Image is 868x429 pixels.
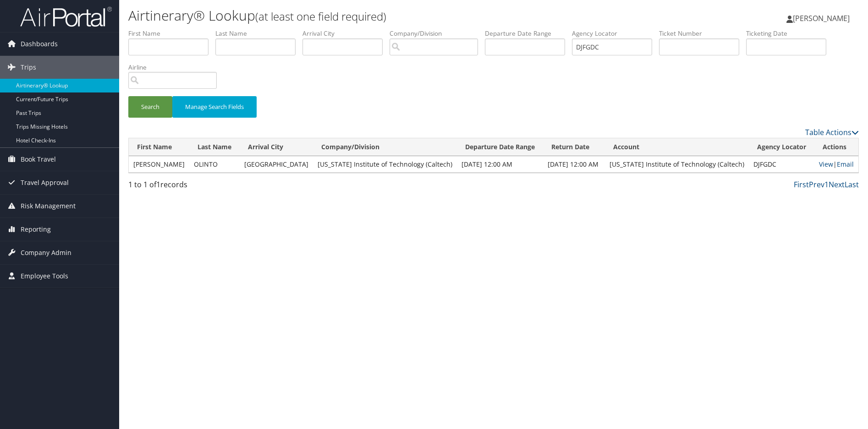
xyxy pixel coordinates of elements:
[189,156,240,173] td: OLINTO
[749,138,814,156] th: Agency Locator: activate to sort column ascending
[824,179,829,190] a: 1
[255,9,386,24] small: (at least one field required)
[172,96,257,118] button: Manage Search Fields
[156,179,160,190] span: 1
[390,29,485,38] label: Company/Division
[189,138,240,156] th: Last Name: activate to sort column ascending
[543,138,605,156] th: Return Date: activate to sort column ascending
[240,156,313,173] td: [GEOGRAPHIC_DATA]
[215,29,302,38] label: Last Name
[21,218,51,241] span: Reporting
[128,63,224,72] label: Airline
[845,179,859,190] a: Last
[20,6,112,27] img: airportal-logo.png
[819,160,833,168] a: View
[572,29,659,38] label: Agency Locator
[21,241,71,264] span: Company Admin
[605,138,749,156] th: Account: activate to sort column ascending
[786,5,859,32] a: [PERSON_NAME]
[605,156,749,173] td: [US_STATE] Institute of Technology (Caltech)
[128,179,301,195] div: 1 to 1 of records
[659,29,746,38] label: Ticket Number
[128,29,215,38] label: First Name
[128,6,615,25] h1: Airtinerary® Lookup
[457,138,543,156] th: Departure Date Range: activate to sort column ascending
[128,96,172,118] button: Search
[543,156,605,173] td: [DATE] 12:00 AM
[794,179,809,190] a: First
[21,195,76,217] span: Risk Management
[749,156,814,173] td: DJFGDC
[21,148,56,171] span: Book Travel
[809,179,824,190] a: Prev
[746,29,833,38] label: Ticketing Date
[21,265,68,288] span: Employee Tools
[313,156,457,173] td: [US_STATE] Institute of Technology (Caltech)
[313,138,457,156] th: Company/Division
[457,156,543,173] td: [DATE] 12:00 AM
[240,138,313,156] th: Arrival City: activate to sort column ascending
[829,179,845,190] a: Next
[302,29,390,38] label: Arrival City
[21,56,36,79] span: Trips
[837,160,854,168] a: Email
[814,156,858,173] td: |
[814,138,858,156] th: Actions
[21,171,69,194] span: Travel Approval
[129,156,189,173] td: [PERSON_NAME]
[21,33,58,55] span: Dashboards
[129,138,189,156] th: First Name: activate to sort column ascending
[485,29,572,38] label: Departure Date Range
[793,13,850,23] span: [PERSON_NAME]
[805,127,859,137] a: Table Actions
